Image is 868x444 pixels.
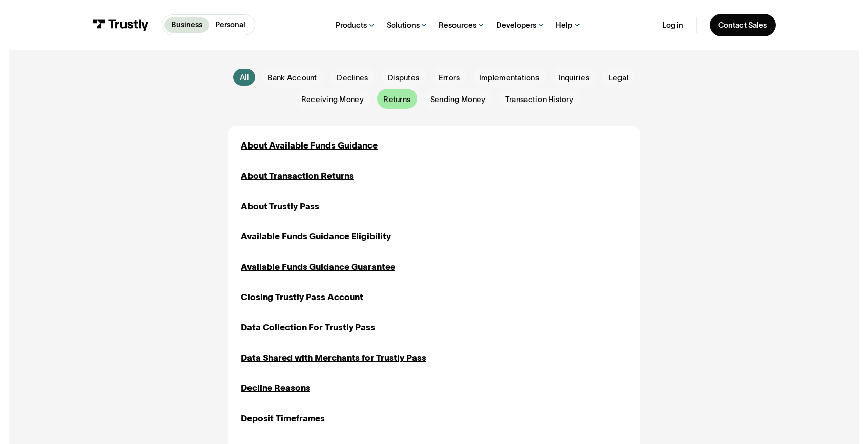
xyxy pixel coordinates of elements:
a: Log in [662,20,683,30]
span: Returns [383,94,410,105]
div: Developers [496,20,536,30]
span: Declines [337,72,368,83]
a: Available Funds Guidance Guarantee [241,260,395,273]
div: Solutions [387,20,420,30]
img: Trustly Logo [92,19,148,31]
div: Resources [439,20,476,30]
span: Disputes [388,72,419,83]
a: Closing Trustly Pass Account [241,290,363,304]
span: Legal [609,72,628,83]
p: Personal [215,19,245,31]
a: About Trustly Pass [241,200,319,213]
a: Deposit Timeframes [241,412,325,425]
span: Errors [439,72,460,83]
span: Inquiries [559,72,589,83]
span: Receiving Money [301,94,364,105]
a: Decline Reasons [241,381,310,394]
a: Contact Sales [710,14,775,36]
div: Help [556,20,572,30]
div: All [240,72,249,82]
div: Products [336,20,367,30]
a: Data Shared with Merchants for Trustly Pass [241,351,426,364]
div: Contact Sales [718,20,767,30]
a: Business [164,17,209,33]
a: Available Funds Guidance Eligibility [241,230,391,243]
a: Data Collection For Trustly Pass [241,321,375,334]
form: Email Form [228,68,640,109]
a: About Available Funds Guidance [241,139,378,152]
a: All [233,69,255,86]
span: Bank Account [268,72,317,83]
span: Sending Money [430,94,485,105]
p: Business [171,19,202,31]
a: Personal [209,17,253,33]
a: About Transaction Returns [241,169,354,182]
span: Transaction History [505,94,573,105]
span: Implementations [479,72,539,83]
